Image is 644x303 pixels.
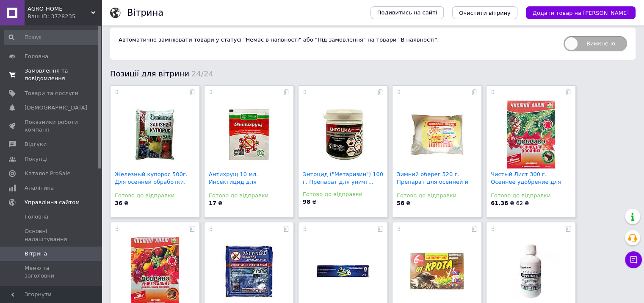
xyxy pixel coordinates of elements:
b: 98 [303,199,310,205]
input: Пошук [4,30,100,45]
span: Додати товар на [PERSON_NAME] [533,10,629,16]
button: Додати товар на [PERSON_NAME] [526,6,636,19]
img: Зимний оберег 520 г. Препарат для осенней и весенней обработки сада. Украина [410,108,464,161]
span: Покупці [25,155,47,163]
div: ₴ [115,199,195,207]
span: Управління сайтом [25,199,80,206]
div: Позиції для вітрини [110,68,636,79]
a: Чистый Лист 300 г. Осеннее удобрение для хвойных ... [491,171,561,193]
a: Прибрати з вітрини [565,88,571,95]
a: Прибрати з вітрини [189,225,195,231]
span: Автоматично замінювати товари у статусі "Немає в наявності" або "Під замовлення" на товари "В ная... [119,36,439,43]
img: Железный купорос 500г. Для осенней обработки. Украина [128,108,182,161]
a: Прибрати з вітрини [283,225,289,231]
a: Прибрати з вітрини [565,225,571,231]
b: 58 [397,200,404,206]
div: ₴ [303,198,383,206]
span: Вимкнено [564,36,627,51]
a: Энтоцид ("Метаризин") 100 г. Препарат для уничт... [303,171,383,185]
span: Подивитись на сайті [377,9,437,17]
span: Головна [25,213,48,221]
div: Готово до відправки [397,192,477,199]
span: AGRO-HOME [28,5,91,13]
div: Ваш ID: 3728235 [28,13,102,20]
div: Готово до відправки [303,191,383,198]
span: ₴ [491,200,516,206]
button: Чат з покупцем [625,251,642,268]
div: Готово до відправки [491,192,571,199]
a: Прибрати з вітрини [189,88,195,95]
a: Железный купорос 500г. Для осенней обработки. У... [115,171,188,193]
span: [DEMOGRAPHIC_DATA] [25,104,87,112]
span: Основні налаштування [25,227,78,243]
a: Прибрати з вітрини [283,88,289,95]
div: ₴ [397,199,477,207]
a: Подивитись на сайті [370,6,444,19]
a: Антихрущ 10 мл. Инсектицид для уничтожения лич... [209,171,265,193]
img: Защитник 20 г. Шприц-гель для уничтожения тараканов и муравьев. Ukravit. Украина [316,244,370,298]
img: Антихрущ 10 мл. Инсектицид для уничтожения личинок майского жука от Ukravit [222,108,276,161]
div: Готово до відправки [115,192,195,199]
a: Прибрати з вітрини [471,88,477,95]
img: Энтоцид ("Метаризин") 100 г. Препарат для уничтожения почвенных вредителей. Enzim Agro. Украина [316,108,370,161]
span: Вітрина [25,250,47,258]
span: Очистити вітрину [459,10,510,16]
span: Каталог ProSale [25,170,70,177]
span: Показники роботи компанії [25,118,78,134]
span: Замовлення та повідомлення [25,67,78,82]
a: Прибрати з вітрини [377,225,383,231]
b: 17 [209,200,216,206]
span: Товари та послуги [25,90,78,97]
img: Глобал (Global) таблетки с запахом лаванды 10 шт. Средство от моли. Украина [222,244,276,298]
span: 62 ₴ [516,200,529,206]
a: Зимний оберег 520 г. Препарат для осенней и весен... [397,171,468,193]
img: Шашки для отпугивания кротов. Щелкунчик 6 патронов. [410,244,464,298]
h1: Вітрина [127,8,163,18]
b: 61.38 [491,200,508,206]
span: Меню та заголовки [25,264,78,280]
span: 24/24 [191,69,213,78]
button: Очистити вітрину [452,6,517,19]
b: 36 [115,200,122,206]
div: ₴ [209,199,289,207]
img: Брунька 100 мл. Инсекто-фунгицид для винограда, яблони, груши, персика и т.д. Кемилайн Агро [504,244,558,298]
a: Прибрати з вітрини [377,88,383,95]
span: Головна [25,53,48,60]
div: Готово до відправки [209,192,289,199]
img: Чистый Лист 300 г. Осеннее удобрение для хвойных растений. Kvitofor. Украина [507,101,555,168]
a: Прибрати з вітрини [471,225,477,231]
span: Аналітика [25,184,54,192]
span: Відгуки [25,140,47,148]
